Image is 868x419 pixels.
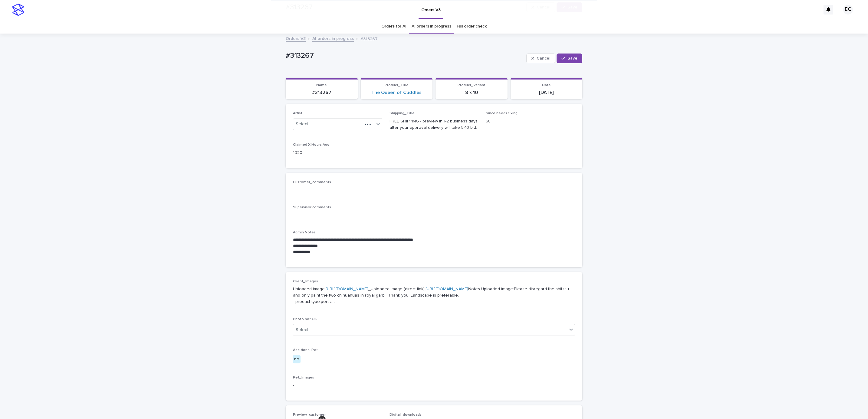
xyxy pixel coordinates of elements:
p: 1020 [293,150,382,156]
span: Claimed X Hours Ago [293,143,330,147]
span: Cancel [537,56,550,60]
span: Product_Title [385,83,409,87]
span: Since needs fixing [486,112,518,115]
a: AI orders in progress [312,35,354,42]
button: Save [557,54,582,63]
span: Admin Notes [293,231,316,234]
p: 58 [486,118,575,125]
span: Photo not OK [293,317,317,321]
span: Product_Variant [458,83,485,87]
span: Preview_customer [293,413,326,417]
div: no [293,355,301,364]
span: Digital_downloads [390,413,422,417]
p: - [293,382,575,389]
p: FREE SHIPPING - preview in 1-2 business days, after your approval delivery will take 5-10 b.d. [390,118,479,131]
span: Client_Images [293,280,318,283]
span: Additional Pet [293,348,318,352]
p: - [293,187,575,193]
a: The Queen of Cuddles [371,90,422,96]
span: Name [316,83,327,87]
span: Supervisor comments [293,206,331,209]
a: [URL][DOMAIN_NAME] [426,287,468,291]
span: Customer_comments [293,180,331,184]
p: [DATE] [514,90,579,96]
img: stacker-logo-s-only.png [12,4,24,16]
p: #313267 [289,90,354,96]
a: Orders V3 [286,35,306,42]
span: Save [567,56,577,60]
div: Select... [296,121,311,127]
span: Shipping_Title [390,112,415,115]
div: Select... [296,327,311,333]
a: AI orders in progress [412,19,451,34]
span: Date [542,83,551,87]
span: Artist [293,112,302,115]
button: Cancel [526,54,555,63]
p: 8 x 10 [439,90,504,96]
a: [URL][DOMAIN_NAME] [326,287,368,291]
p: Uploaded image: _Uploaded image (direct link): Notes Uploaded image:Please disregard the shitzsu ... [293,286,575,305]
div: EC [843,5,853,15]
a: Orders for AI [381,19,406,34]
p: #313267 [286,51,524,60]
a: Full order check [457,19,487,34]
p: - [293,212,575,218]
span: Pet_Images [293,376,314,379]
p: #313267 [360,35,378,42]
